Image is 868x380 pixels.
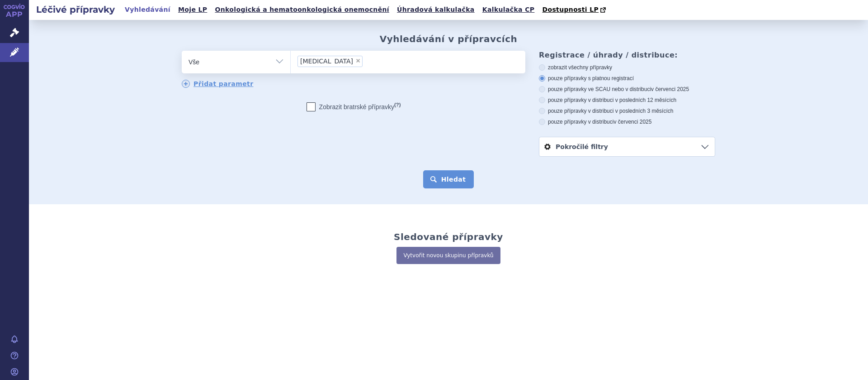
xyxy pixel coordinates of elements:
label: pouze přípravky v distribuci v posledních 12 měsících [539,96,715,104]
a: Vytvořit novou skupinu přípravků [396,247,500,264]
label: pouze přípravky s platnou registrací [539,75,715,82]
h2: Léčivé přípravky [29,3,122,16]
label: pouze přípravky v distribuci [539,118,715,125]
abbr: (?) [394,102,401,108]
a: Přidat parametr [182,80,254,88]
h2: Sledované přípravky [394,231,503,242]
a: Dostupnosti LP [539,4,610,16]
button: Hledat [423,170,474,188]
span: v červenci 2025 [613,119,651,125]
input: [MEDICAL_DATA] [365,55,408,67]
a: Kalkulačka CP [480,4,538,16]
a: Úhradová kalkulačka [394,4,477,16]
label: Zobrazit bratrské přípravky [307,102,401,111]
span: Dostupnosti LP [542,6,599,13]
span: [MEDICAL_DATA] [300,58,353,64]
span: v červenci 2025 [651,86,689,92]
a: Pokročilé filtry [539,137,715,156]
h2: Vyhledávání v přípravcích [380,34,518,44]
a: Moje LP [175,4,210,16]
h3: Registrace / úhrady / distribuce: [539,51,715,59]
label: pouze přípravky ve SCAU nebo v distribuci [539,86,715,93]
a: Onkologická a hematoonkologická onemocnění [212,4,392,16]
label: pouze přípravky v distribuci v posledních 3 měsících [539,107,715,115]
label: zobrazit všechny přípravky [539,64,715,71]
span: × [355,58,361,63]
a: Vyhledávání [122,4,173,16]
